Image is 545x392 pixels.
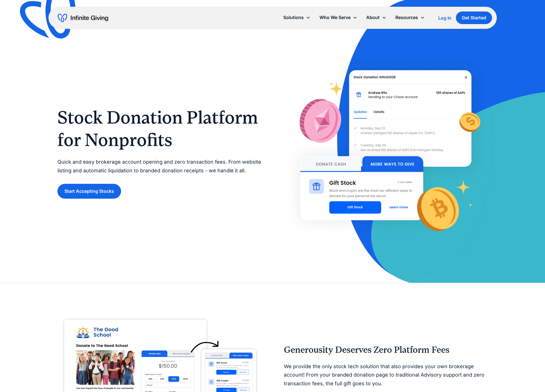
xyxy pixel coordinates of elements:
[57,106,261,151] h1: Stock Donation Platform for Nonprofits
[362,11,391,24] div: About
[456,11,492,24] a: Get Started
[284,362,488,388] p: We provide the only stock tech solution that also provides your own brokerage account! From your ...
[438,16,451,20] div: Log In
[366,14,380,21] div: About
[395,14,418,21] div: Resources
[58,13,108,22] a: home
[284,54,488,251] img: With Infinite Giving’s stock donation platform, it’s easy for donors to give stock to your nonpro...
[319,14,351,21] div: Who We Serve
[279,11,315,24] div: Solutions
[315,11,362,24] div: Who We Serve
[57,184,121,199] a: Start Accepting Stocks
[284,345,488,355] h2: Generousity Deserves Zero Platform Fees
[283,14,304,21] div: Solutions
[438,15,451,21] a: Log In
[391,11,429,24] div: Resources
[57,158,261,175] p: Quick and easy brokerage account opening and zero transaction fees. From website listing and auto...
